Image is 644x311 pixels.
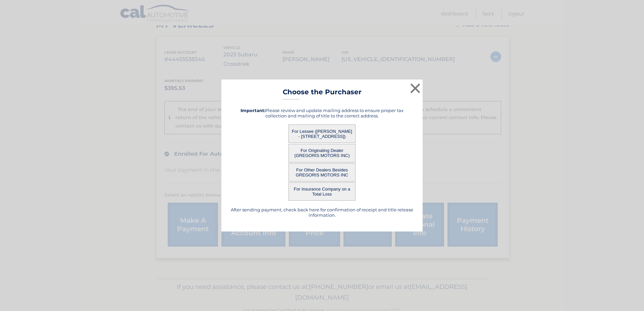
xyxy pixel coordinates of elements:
button: For Insurance Company on a Total Loss [288,182,356,201]
h5: After sending payment, check back here for confirmation of receipt and title release information. [230,207,414,218]
h5: Please review and update mailing address to ensure proper tax collection and mailing of title to ... [230,108,414,118]
button: × [409,82,422,95]
button: For Other Dealers Besides GREGORIS MOTORS INC [288,163,356,182]
button: For Lessee ([PERSON_NAME] - [STREET_ADDRESS]) [288,124,356,143]
h3: Choose the Purchaser [283,88,362,100]
strong: Important: [240,108,265,113]
button: For Originating Dealer (GREGORIS MOTORS INC) [288,144,356,162]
